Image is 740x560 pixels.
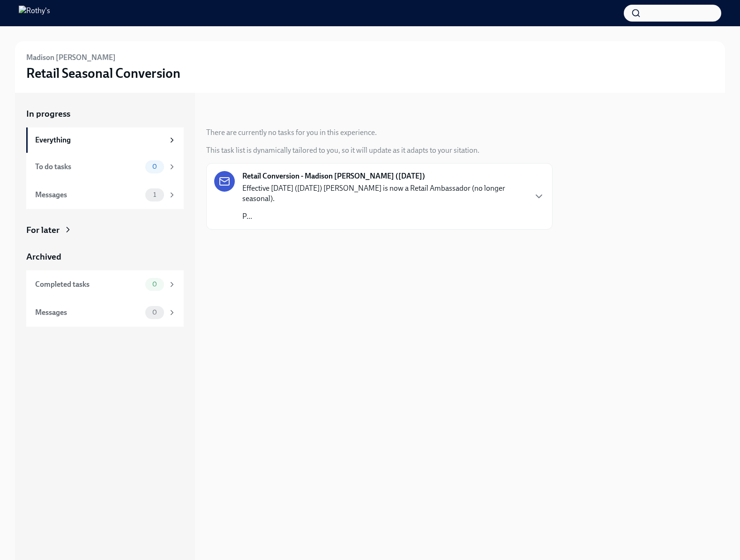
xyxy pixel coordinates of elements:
[26,65,180,82] h3: Retail Seasonal Conversion
[35,279,142,290] div: Completed tasks
[242,211,526,222] p: P...
[19,6,50,21] img: Rothy's
[26,127,184,153] a: Everything
[26,153,184,181] a: To do tasks0
[206,127,377,138] div: There are currently no tasks for you in this experience.
[26,108,184,120] a: In progress
[35,162,142,172] div: To do tasks
[26,251,184,263] a: Archived
[147,281,163,288] span: 0
[242,183,526,204] p: Effective [DATE] ([DATE]) [PERSON_NAME] is now a Retail Ambassador (no longer seasonal).
[26,181,184,209] a: Messages1
[26,299,184,327] a: Messages0
[206,145,479,156] div: This task list is dynamically tailored to you, so it will update as it adapts to your sitation.
[26,224,184,236] a: For later
[26,52,116,63] h6: Madison [PERSON_NAME]
[147,309,163,316] span: 0
[26,270,184,299] a: Completed tasks0
[26,224,60,236] div: For later
[35,307,142,318] div: Messages
[242,171,425,181] strong: Retail Conversion - Madison [PERSON_NAME] ([DATE])
[35,190,142,200] div: Messages
[147,163,163,170] span: 0
[35,135,164,145] div: Everything
[206,108,250,120] div: In progress
[148,191,162,198] span: 1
